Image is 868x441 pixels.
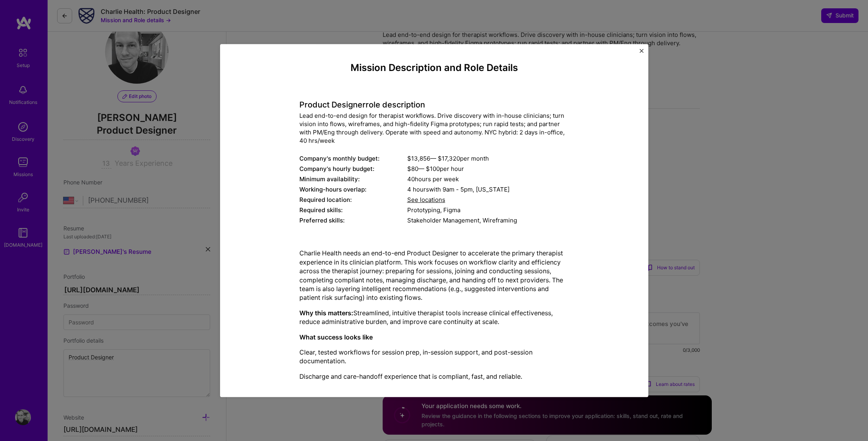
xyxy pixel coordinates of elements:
p: Streamlined, intuitive therapist tools increase clinical effectiveness, reduce administrative bur... [299,309,569,326]
div: Required location: [299,196,407,204]
div: Company's monthly budget: [299,155,407,163]
span: 9am - 5pm , [441,186,476,194]
h4: Product Designer role description [299,100,569,110]
p: Clear, tested workflows for session prep, in-session support, and post-session documentation. [299,348,569,366]
div: Required skills: [299,206,407,215]
div: Working-hours overlap: [299,186,407,194]
span: See locations [407,196,445,204]
div: Preferred skills: [299,217,407,225]
div: $ 80 — $ 100 per hour [407,165,569,173]
div: $ 13,856 — $ 17,320 per month [407,155,569,163]
h4: Mission Description and Role Details [299,62,569,74]
p: Charlie Health needs an end-to-end Product Designer to accelerate the primary therapist experienc... [299,249,569,302]
strong: Why this matters: [299,309,353,317]
div: Company's hourly budget: [299,165,407,173]
strong: What success looks like [299,333,373,341]
div: Prototyping, Figma [407,206,569,215]
div: Minimum availability: [299,175,407,184]
div: 4 hours with [US_STATE] [407,186,569,194]
button: Close [640,49,644,57]
div: Stakeholder Management, Wireframing [407,217,569,225]
div: Lead end-to-end design for therapist workflows. Drive discovery with in-house clinicians; turn vi... [299,112,569,145]
p: Discharge and care-handoff experience that is compliant, fast, and reliable. [299,372,569,381]
div: 40 hours per week [407,175,569,184]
